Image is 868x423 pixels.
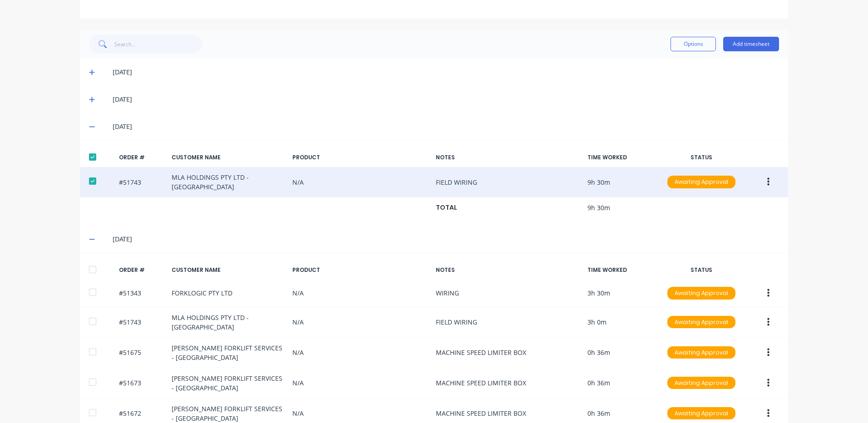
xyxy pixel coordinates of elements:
[667,286,736,300] button: Awaiting Approval
[436,153,580,162] div: NOTES
[172,153,285,162] div: CUSTOMER NAME
[119,266,164,274] div: ORDER #
[667,175,736,189] button: Awaiting Approval
[663,266,740,274] div: STATUS
[119,153,164,162] div: ORDER #
[436,266,580,274] div: NOTES
[113,122,779,132] div: [DATE]
[587,266,656,274] div: TIME WORKED
[671,37,716,51] button: Options
[667,377,735,389] div: Awaiting Approval
[667,287,735,300] div: Awaiting Approval
[292,266,429,274] div: PRODUCT
[663,153,740,162] div: STATUS
[667,407,735,420] div: Awaiting Approval
[113,67,779,77] div: [DATE]
[667,376,736,390] button: Awaiting Approval
[667,316,735,329] div: Awaiting Approval
[667,346,735,359] div: Awaiting Approval
[114,35,203,53] input: Search...
[292,153,429,162] div: PRODUCT
[113,234,779,244] div: [DATE]
[723,37,779,51] button: Add timesheet
[667,315,736,329] button: Awaiting Approval
[667,176,735,188] div: Awaiting Approval
[113,94,779,104] div: [DATE]
[667,346,736,359] button: Awaiting Approval
[172,266,285,274] div: CUSTOMER NAME
[587,153,656,162] div: TIME WORKED
[667,407,736,420] button: Awaiting Approval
